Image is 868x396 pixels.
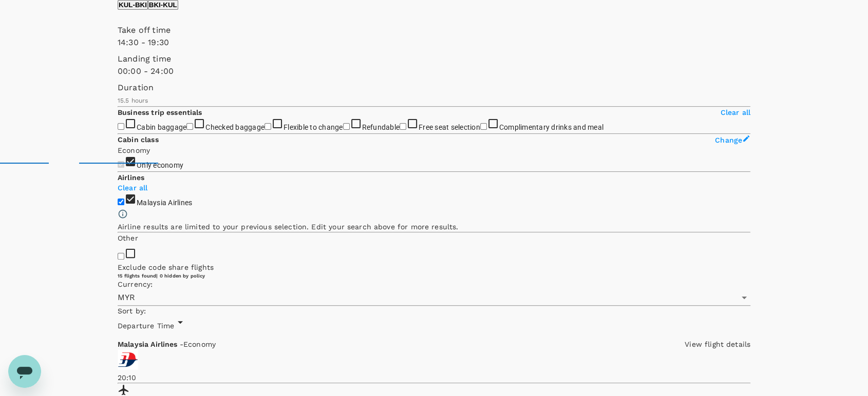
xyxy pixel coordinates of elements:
[149,1,177,9] p: BKI - KUL
[362,123,400,131] span: Refundable
[118,322,174,330] span: Departure Time
[737,290,751,305] button: Open
[118,253,124,260] input: Exclude code share flights
[119,1,147,9] p: KUL - BKI
[186,123,193,130] input: Checked baggage
[721,107,750,117] p: Clear all
[419,123,480,131] span: Free seat selection
[118,53,750,65] p: Landing time
[137,123,186,131] span: Cabin baggage
[118,37,169,47] span: 14:30 - 19:30
[118,280,153,288] span: Currency :
[118,161,124,168] input: Only economy
[400,123,406,130] input: Free seat selection
[685,339,750,349] p: View flight details
[205,123,265,131] span: Checked baggage
[118,372,750,383] p: 20:10
[180,340,183,348] span: -
[118,108,202,116] strong: Business trip essentials
[118,183,750,193] p: Clear all
[118,307,146,315] span: Sort by :
[137,199,192,207] span: Malaysia Airlines
[480,123,487,130] input: Complimentary drinks and meal
[118,272,750,279] div: 15 flights found | 0 hidden by policy
[499,123,603,131] span: Complimentary drinks and meal
[715,136,742,144] span: Change
[118,135,159,144] strong: Cabin class
[8,355,41,388] iframe: Button to launch messaging window
[118,82,750,94] p: Duration
[265,123,271,130] input: Flexible to change
[118,145,750,155] p: Economy
[118,173,144,182] strong: Airlines
[118,123,124,130] input: Cabin baggage
[118,66,174,76] span: 00:00 - 24:00
[284,123,343,131] span: Flexible to change
[118,97,148,104] span: 15.5 hours
[118,222,750,232] p: Airline results are limited to your previous selection. Edit your search above for more results.
[118,340,180,348] span: Malaysia Airlines
[183,340,216,348] span: Economy
[118,262,750,272] p: Exclude code share flights
[118,233,750,243] p: Other
[118,24,750,36] p: Take off time
[118,349,138,370] img: MH
[343,123,350,130] input: Refundable
[118,199,124,205] input: Malaysia Airlines
[137,161,183,169] span: Only economy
